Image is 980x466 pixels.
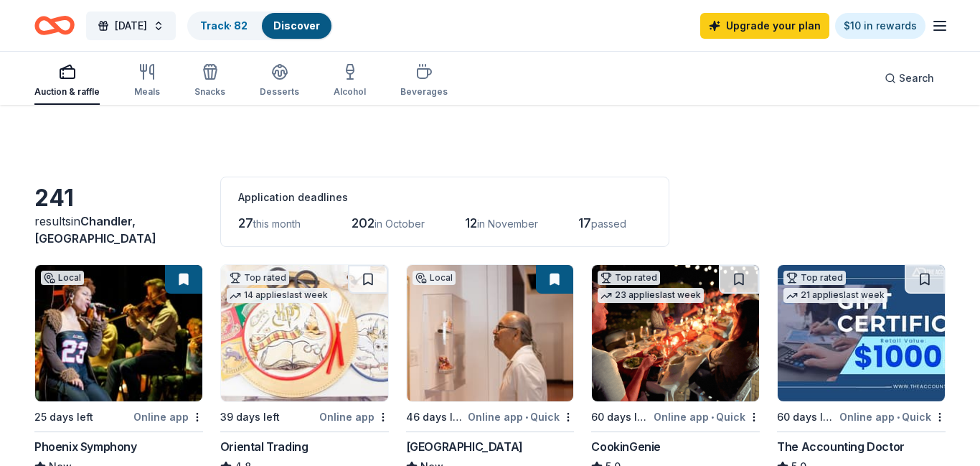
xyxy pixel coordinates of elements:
[334,57,366,105] button: Alcohol
[34,214,156,246] span: in
[711,411,714,423] span: •
[897,411,900,423] span: •
[187,11,333,40] button: Track· 82Discover
[221,265,388,401] img: Image for Oriental Trading
[34,438,137,455] div: Phoenix Symphony
[591,409,651,426] div: 60 days left
[407,265,574,401] img: Image for Heard Museum
[34,9,75,42] a: Home
[260,57,299,105] button: Desserts
[413,271,456,285] div: Local
[34,184,203,213] div: 241
[374,218,425,230] span: in October
[134,86,160,98] div: Meals
[227,288,331,303] div: 14 applies last week
[194,86,225,98] div: Snacks
[592,265,759,401] img: Image for CookinGenie
[465,215,477,230] span: 12
[783,288,887,303] div: 21 applies last week
[525,411,528,423] span: •
[194,57,225,105] button: Snacks
[220,438,308,455] div: Oriental Trading
[406,438,523,455] div: [GEOGRAPHIC_DATA]
[319,408,389,426] div: Online app
[777,409,837,426] div: 60 days left
[35,265,202,401] img: Image for Phoenix Symphony
[578,215,591,230] span: 17
[839,408,946,426] div: Online app Quick
[334,86,366,98] div: Alcohol
[591,218,626,230] span: passed
[873,64,946,93] button: Search
[468,408,574,426] div: Online app Quick
[238,189,651,206] div: Application deadlines
[598,288,704,303] div: 23 applies last week
[591,438,661,455] div: CookinGenie
[352,215,374,230] span: 202
[835,13,925,39] a: $10 in rewards
[260,86,299,98] div: Desserts
[783,271,846,285] div: Top rated
[253,218,301,230] span: this month
[899,70,934,87] span: Search
[400,57,448,105] button: Beverages
[777,438,905,455] div: The Accounting Doctor
[227,271,289,285] div: Top rated
[238,215,253,230] span: 27
[34,86,100,98] div: Auction & raffle
[477,218,538,230] span: in November
[406,409,466,426] div: 46 days left
[778,265,945,401] img: Image for The Accounting Doctor
[34,213,203,247] div: results
[133,408,203,426] div: Online app
[200,19,248,32] a: Track· 82
[115,17,147,34] span: [DATE]
[400,86,448,98] div: Beverages
[220,409,280,426] div: 39 days left
[34,409,93,426] div: 25 days left
[134,57,160,105] button: Meals
[654,408,760,426] div: Online app Quick
[598,271,660,285] div: Top rated
[86,11,176,40] button: [DATE]
[273,19,320,32] a: Discover
[34,57,100,105] button: Auction & raffle
[700,13,829,39] a: Upgrade your plan
[41,271,84,285] div: Local
[34,214,156,246] span: Chandler, [GEOGRAPHIC_DATA]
